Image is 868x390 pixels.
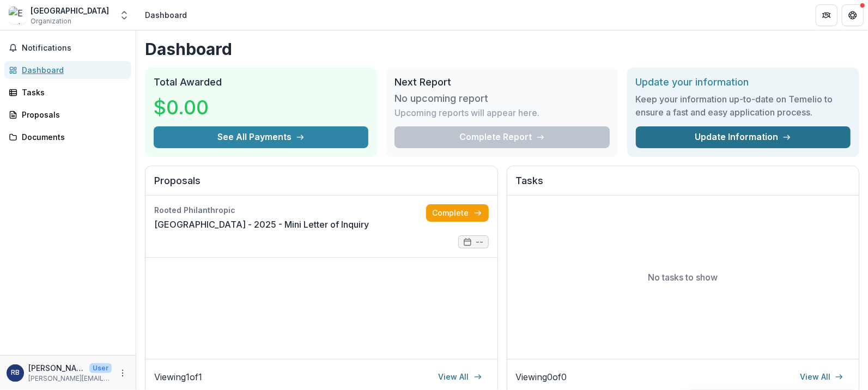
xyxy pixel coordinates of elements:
div: Documents [22,131,123,143]
a: Complete [426,204,489,222]
div: Dashboard [145,9,187,21]
button: Partners [816,4,837,26]
p: [PERSON_NAME][EMAIL_ADDRESS][DOMAIN_NAME] [28,374,112,383]
h2: Tasks [516,175,851,196]
div: Dashboard [22,64,123,76]
div: Tasks [22,87,123,98]
h2: Next Report [394,76,609,88]
a: Documents [4,128,131,146]
h3: Keep your information up-to-date on Temelio to ensure a fast and easy application process. [636,93,851,119]
button: See All Payments [154,126,368,148]
a: [GEOGRAPHIC_DATA] - 2025 - Mini Letter of Inquiry [154,218,369,231]
h2: Update your information [636,76,851,88]
button: More [116,367,129,380]
span: Notifications [22,44,127,53]
a: Proposals [4,106,131,124]
a: View All [432,368,489,386]
h2: Proposals [154,175,489,196]
p: No tasks to show [648,271,718,284]
a: Update Information [636,126,851,148]
p: [PERSON_NAME] [28,362,85,374]
h1: Dashboard [145,39,859,59]
div: Rebecca Bachman [11,369,20,376]
p: Viewing 1 of 1 [154,370,202,383]
button: Notifications [4,39,131,57]
h3: No upcoming report [394,93,488,105]
span: Organization [31,16,71,26]
img: East Side Freedom Library [9,7,26,24]
h2: Total Awarded [154,76,368,88]
p: User [89,363,112,373]
nav: breadcrumb [141,7,191,23]
a: Tasks [4,83,131,101]
p: Viewing 0 of 0 [516,370,567,383]
button: Get Help [842,4,864,26]
div: [GEOGRAPHIC_DATA] [31,5,109,16]
button: Open entity switcher [117,4,132,26]
p: Upcoming reports will appear here. [394,106,539,119]
a: View All [793,368,850,386]
a: Dashboard [4,61,131,79]
div: Proposals [22,109,123,120]
h3: $0.00 [154,93,235,122]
